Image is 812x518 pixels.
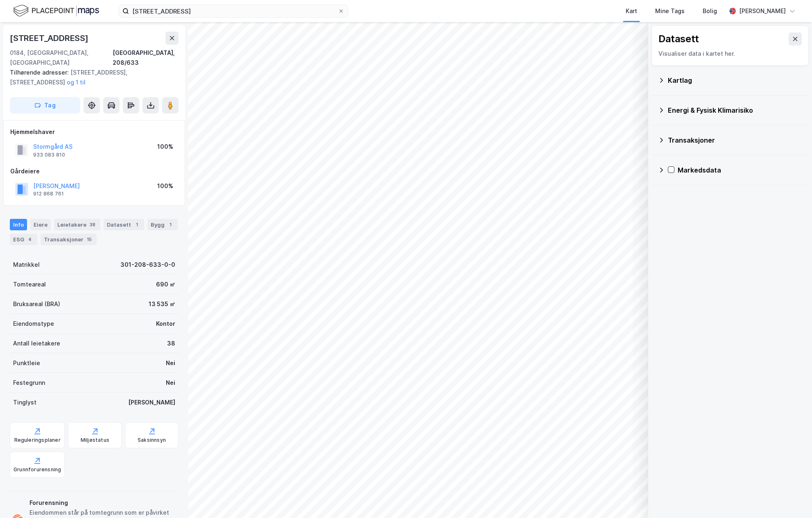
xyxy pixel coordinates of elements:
[13,339,60,348] div: Antall leietakere
[166,358,175,368] div: Nei
[14,466,61,473] div: Grunnforurensning
[81,437,109,443] div: Miljøstatus
[138,437,166,443] div: Saksinnsyn
[13,279,46,289] div: Tomteareal
[13,299,60,309] div: Bruksareal (BRA)
[703,6,717,16] div: Bolig
[167,339,175,348] div: 38
[658,32,699,45] div: Datasett
[10,48,113,68] div: 0184, [GEOGRAPHIC_DATA], [GEOGRAPHIC_DATA]
[10,69,70,76] span: Tilhørende adresser:
[10,127,178,137] div: Hjemmelshaver
[739,6,786,16] div: [PERSON_NAME]
[655,6,685,16] div: Mine Tags
[88,220,97,229] div: 38
[13,260,40,270] div: Matrikkel
[16,58,147,72] p: [PERSON_NAME] 👋
[85,235,93,243] div: 15
[54,219,100,230] div: Leietakere
[26,235,34,243] div: 4
[156,319,175,329] div: Kontor
[54,256,109,289] button: Meldinger
[13,378,45,388] div: Festegrunn
[16,16,81,29] img: logo
[668,135,802,145] div: Transaksjoner
[10,68,172,87] div: [STREET_ADDRESS], [STREET_ADDRESS]
[13,398,36,407] div: Tinglyst
[128,398,175,407] div: [PERSON_NAME]
[120,260,175,270] div: 301-208-633-0-0
[678,165,802,175] div: Markedsdata
[109,256,164,289] button: Hjelp
[10,97,80,114] button: Tag
[41,234,97,245] div: Transaksjoner
[129,5,338,17] input: Søk på adresse, matrikkel, gårdeiere, leietakere eller personer
[668,105,802,115] div: Energi & Fysisk Klimarisiko
[149,299,175,309] div: 13 535 ㎡
[668,75,802,85] div: Kartlag
[626,6,637,16] div: Kart
[10,166,178,176] div: Gårdeiere
[771,479,812,518] iframe: Chat Widget
[10,234,37,245] div: ESG
[13,319,54,329] div: Eiendomstype
[113,48,179,68] div: [GEOGRAPHIC_DATA], 208/633
[157,142,173,152] div: 100%
[658,49,802,59] div: Visualiser data i kartet her.
[19,276,36,282] span: Hjem
[166,220,174,229] div: 1
[156,279,175,289] div: 690 ㎡
[10,219,27,230] div: Info
[771,479,812,518] div: Kontrollprogram for chat
[13,358,40,368] div: Punktleie
[30,219,51,230] div: Eiere
[147,219,178,230] div: Bygg
[111,13,128,30] img: Profile image for Simen
[166,378,175,388] div: Nei
[33,152,65,158] div: 933 083 810
[58,276,106,282] span: [PERSON_NAME]
[129,276,144,282] span: Hjelp
[104,219,144,230] div: Datasett
[157,181,173,191] div: 100%
[33,191,64,197] div: 912 868 761
[10,32,90,45] div: [STREET_ADDRESS]
[141,13,156,28] div: Lukk
[133,220,141,229] div: 1
[29,498,175,508] div: Forurensning
[13,4,99,18] img: logo.f888ab2527a4732fd821a326f86c7f29.svg
[14,437,61,443] div: Reguleringsplaner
